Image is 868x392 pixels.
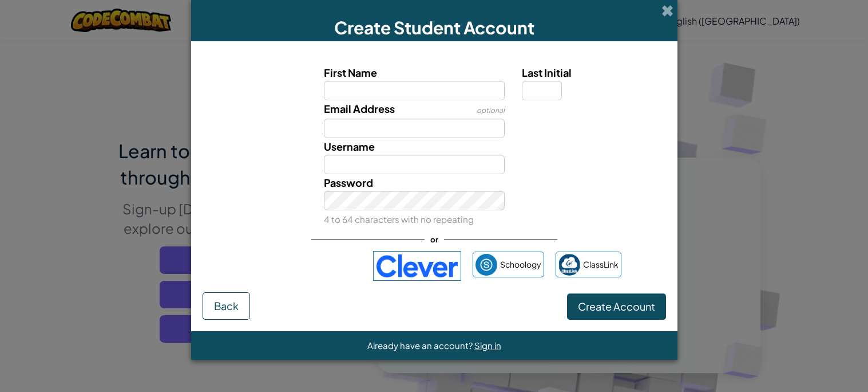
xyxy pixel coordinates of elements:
span: Already have an account? [367,340,474,351]
span: optional [477,106,505,115]
iframe: Sign in with Google Button [241,253,367,279]
button: Back [203,292,250,320]
img: clever-logo-blue.png [373,251,461,281]
span: Password [324,176,373,189]
span: Username [324,140,375,153]
img: classlink-logo-small.png [558,254,580,276]
small: 4 to 64 characters with no repeating [324,214,474,225]
span: Create Account [578,300,655,313]
span: Back [214,299,239,312]
span: Schoology [500,256,541,273]
span: Create Student Account [334,17,534,38]
span: ClassLink [583,256,619,273]
span: First Name [324,66,377,79]
a: Sign in [474,340,501,351]
span: Email Address [324,102,395,115]
span: or [425,231,444,248]
span: Last Initial [522,66,572,79]
button: Create Account [567,293,666,320]
img: schoology.png [475,254,497,276]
